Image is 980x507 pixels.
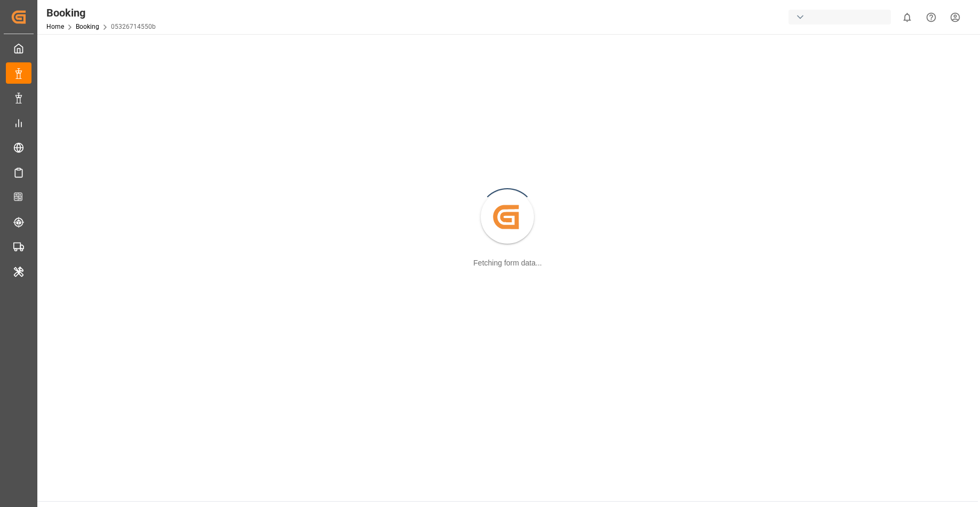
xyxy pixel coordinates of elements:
a: Booking [76,23,99,30]
div: Booking [46,5,156,21]
button: show 0 new notifications [895,5,919,29]
a: Home [46,23,64,30]
div: Fetching form data... [473,257,541,269]
button: Help Center [919,5,943,29]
